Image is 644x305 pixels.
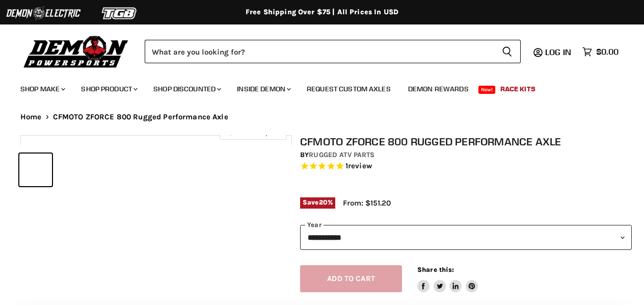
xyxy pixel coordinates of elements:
[20,113,42,121] a: Home
[300,135,632,148] h1: CFMOTO ZFORCE 800 Rugged Performance Axle
[596,47,619,57] span: $0.00
[478,86,496,94] span: New!
[145,40,521,63] form: Product
[300,149,632,161] div: by
[300,197,335,209] span: Save %
[299,79,398,99] a: Request Custom Axles
[417,265,478,292] aside: Share this:
[300,225,632,250] select: year
[309,150,374,159] a: Rugged ATV Parts
[53,113,228,121] span: CFMOTO ZFORCE 800 Rugged Performance Axle
[493,79,543,99] a: Race Kits
[319,198,328,206] span: 20
[146,79,227,99] a: Shop Discounted
[400,79,476,99] a: Demon Rewards
[494,40,521,63] button: Search
[545,47,571,57] span: Log in
[345,161,372,170] span: 1 reviews
[20,33,132,69] img: Demon Powersports
[300,161,632,172] span: Rated 5.0 out of 5 stars 1 reviews
[13,74,616,99] ul: Main menu
[343,198,391,208] span: From: $151.20
[145,40,494,63] input: Search
[5,4,82,23] img: Demon Electric Logo 2
[19,154,52,186] button: IMAGE thumbnail
[13,79,71,99] a: Shop Make
[577,44,624,59] a: $0.00
[229,79,297,99] a: Inside Demon
[73,79,144,99] a: Shop Product
[541,47,577,57] a: Log in
[82,4,158,23] img: TGB Logo 2
[417,266,454,273] span: Share this:
[225,129,281,136] span: Click to expand
[348,161,372,170] span: review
